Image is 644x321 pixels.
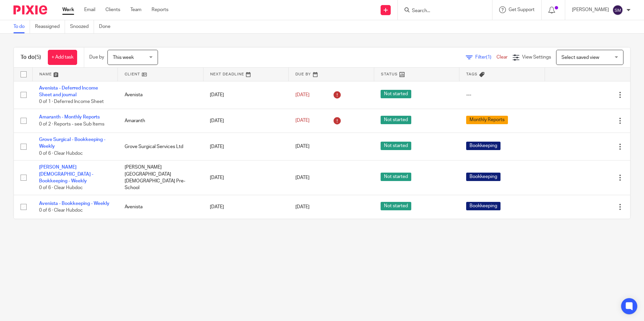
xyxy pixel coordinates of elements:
a: Reports [152,6,168,13]
a: Clients [105,6,120,13]
a: Avenista - Bookkeeping - Weekly [39,201,109,206]
td: [DATE] [203,160,289,195]
span: View Settings [522,55,551,60]
span: Get Support [509,7,535,12]
td: Amaranth [118,109,203,133]
td: [DATE] [203,195,289,219]
img: Pixie [13,5,47,14]
span: Tags [466,72,478,76]
span: Select saved view [561,55,599,60]
a: Done [99,20,116,33]
td: Avenista [118,81,203,109]
span: Not started [381,142,411,150]
a: Snoozed [70,20,94,33]
span: Not started [381,116,411,124]
a: To do [13,20,30,33]
span: Bookkeeping [466,202,501,210]
a: Email [84,6,95,13]
span: [DATE] [295,93,310,97]
span: [DATE] [295,205,310,209]
p: Due by [89,54,104,61]
span: Not started [381,173,411,181]
p: [PERSON_NAME] [572,6,609,13]
span: [DATE] [295,144,310,149]
span: (1) [486,55,491,60]
span: 0 of 1 · Deferred Income Sheet [39,99,104,104]
span: Bookkeeping [466,142,501,150]
td: Grove Surgical Services Ltd [118,133,203,160]
a: Amaranth - Monthly Reports [39,115,100,119]
td: [DATE] [203,109,289,133]
span: 0 of 6 · Clear Hubdoc [39,208,83,213]
a: Grove Surgical - Bookkeeping - Weekly [39,137,105,149]
a: Team [130,6,141,13]
span: Bookkeeping [466,173,501,181]
a: [PERSON_NAME] [DEMOGRAPHIC_DATA] - Bookkeeping - Weekly [39,165,93,183]
span: [DATE] [295,175,310,180]
span: 0 of 2 · Reports - see Sub Items [39,122,104,127]
td: [PERSON_NAME][GEOGRAPHIC_DATA][DEMOGRAPHIC_DATA] Pre-School [118,160,203,195]
td: [DATE] [203,133,289,160]
a: Reassigned [35,20,65,33]
a: Work [62,6,74,13]
span: (5) [35,55,41,60]
td: Avenista [118,195,203,219]
span: Not started [381,202,411,210]
img: svg%3E [612,5,623,15]
div: --- [466,92,538,98]
span: This week [113,55,134,60]
span: 0 of 6 · Clear Hubdoc [39,151,83,156]
a: + Add task [48,50,77,65]
a: Clear [496,55,508,60]
span: [DATE] [295,118,310,123]
span: 0 of 6 · Clear Hubdoc [39,186,83,190]
span: Monthly Reports [466,116,508,124]
input: Search [411,8,472,14]
span: Filter [475,55,496,60]
a: Avenista - Deferred Income Sheet and journal [39,86,98,97]
span: Not started [381,90,411,98]
td: [DATE] [203,81,289,109]
h1: To do [21,54,41,61]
